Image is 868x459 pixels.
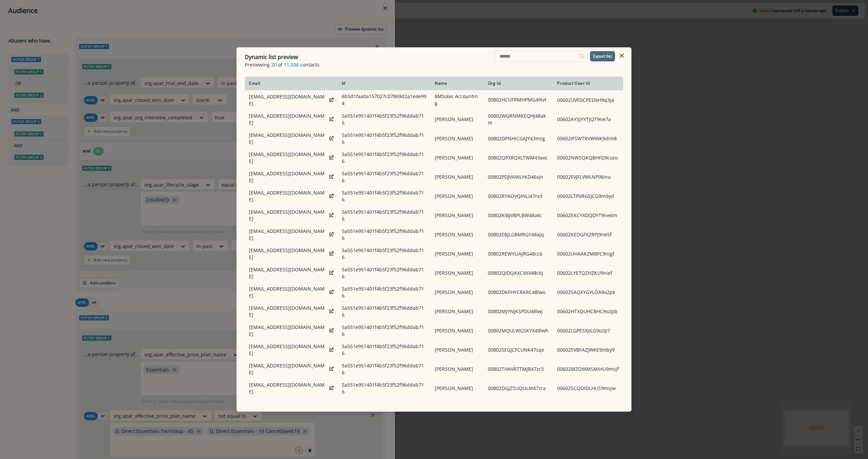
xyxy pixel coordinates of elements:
[249,228,327,242] p: [EMAIL_ADDRESS][DOMAIN_NAME]
[338,360,431,379] td: 5a551e951401f4b5f23f52f96ddab716
[590,51,615,61] button: Export list
[338,148,431,167] td: 5a551e951401f4b5f23f52f96ddab716
[484,360,553,379] td: 00802THAVRTTMJB47zr3
[249,151,327,165] p: [EMAIL_ADDRESS][DOMAIN_NAME]
[338,302,431,321] td: 5a551e951401f4b5f23f52f96ddab716
[553,360,623,379] td: 00602MZOWMSMIHU9msjf
[245,61,623,68] p: Previewing of contacts
[484,129,553,148] td: 00802DPNHICGAJY43mzg
[553,187,623,206] td: 00602LTPVRGSJCG9m9yd
[338,187,431,206] td: 5a551e951401f4b5f23f52f96ddab716
[553,398,623,417] td: 00602VSAOVICTVK993td
[553,90,623,110] td: 00602UVFDCPESNH9q3ja
[431,360,484,379] td: [PERSON_NAME]
[338,110,431,129] td: 5a551e951401f4b5f23f52f96ddab716
[431,283,484,302] td: [PERSON_NAME]
[431,263,484,283] td: [PERSON_NAME]
[342,81,426,86] div: Id
[553,225,623,244] td: 00602KEDGFXZRPJ9ne5f
[431,148,484,167] td: [PERSON_NAME]
[484,225,553,244] td: 00802EBJLGBMRGY48ajq
[431,167,484,187] td: [PERSON_NAME]
[249,362,327,376] p: [EMAIL_ADDRESS][DOMAIN_NAME]
[484,187,553,206] td: 00802RYAOVQINLI47rx3
[249,343,327,357] p: [EMAIL_ADDRESS][DOMAIN_NAME]
[431,187,484,206] td: [PERSON_NAME]
[553,379,623,398] td: 00602SCQOIDLHUS9msjw
[249,93,327,107] p: [EMAIL_ADDRESS][DOMAIN_NAME]
[553,148,623,167] td: 00602NWSQKQBHFD9cozo
[553,110,623,129] td: 00602AYSJYYTJQT9ne7a
[249,324,327,338] p: [EMAIL_ADDRESS][DOMAIN_NAME]
[338,167,431,187] td: 5a551e951401f4b5f23f52f96ddab716
[431,321,484,340] td: [PERSON_NAME]
[484,90,553,110] td: 00802HCUFRMHPMG49ivt
[249,170,327,184] p: [EMAIL_ADDRESS][DOMAIN_NAME]
[553,263,623,283] td: 00602LYETQZHZKU9nief
[338,129,431,148] td: 5a551e951401f4b5f23f52f96ddab716
[484,379,553,398] td: 00802DGJZSUQOLM47zra
[338,340,431,360] td: 5a551e951401f4b5f23f52f96ddab716
[271,61,277,68] span: 20
[431,206,484,225] td: [PERSON_NAME]
[338,263,431,283] td: 5a551e951401f4b5f23f52f96ddab716
[338,283,431,302] td: 5a551e951401f4b5f23f52f96ddab716
[431,110,484,129] td: [PERSON_NAME]
[553,321,623,340] td: 00602LGPESXJILG9o2p7
[431,129,484,148] td: [PERSON_NAME]
[249,266,327,280] p: [EMAIL_ADDRESS][DOMAIN_NAME]
[249,381,327,395] p: [EMAIL_ADDRESS][DOMAIN_NAME]
[593,54,612,59] p: Export list
[484,302,553,321] td: 00802MJYNJKSPDU48lwj
[338,90,431,110] td: 6b5d1faa0a157027c07869d2a1e4e994
[431,340,484,360] td: [PERSON_NAME]
[431,225,484,244] td: [PERSON_NAME]
[249,132,327,145] p: [EMAIL_ADDRESS][DOMAIN_NAME]
[338,321,431,340] td: 5a551e951401f4b5f23f52f96ddab716
[431,302,484,321] td: [PERSON_NAME]
[553,167,623,187] td: 00602FVJFLVWLNP9klnu
[338,225,431,244] td: 5a551e951401f4b5f23f52f96ddab716
[249,305,327,318] p: [EMAIL_ADDRESS][DOMAIN_NAME]
[249,81,334,86] div: Email
[284,61,299,68] span: 11,036
[484,340,553,360] td: 00802SEGJCFCUNK47sqx
[249,247,327,261] p: [EMAIL_ADDRESS][DOMAIN_NAME]
[338,398,431,417] td: 5a551e951401f4b5f23f52f96ddab716
[249,189,327,203] p: [EMAIL_ADDRESS][DOMAIN_NAME]
[435,81,480,86] div: Name
[484,263,553,283] td: 00802QIDQAXCVXV48cbj
[484,206,553,225] td: 00802KIBJVBPLBW48akc
[431,398,484,417] td: [PERSON_NAME]
[338,379,431,398] td: 5a551e951401f4b5f23f52f96ddab716
[431,90,484,110] td: 8MSolar Accounting
[553,244,623,263] td: 00602UHAAKZMBFC9nigf
[338,206,431,225] td: 5a551e951401f4b5f23f52f96ddab716
[431,244,484,263] td: [PERSON_NAME]
[249,209,327,222] p: [EMAIL_ADDRESS][DOMAIN_NAME]
[484,283,553,302] td: 00802DKFHYCRKRC48lwo
[616,50,627,61] button: Close
[338,244,431,263] td: 5a551e951401f4b5f23f52f96ddab716
[488,81,549,86] div: Org Id
[484,321,553,340] td: 00802MQULWGSKYX48lwh
[484,244,553,263] td: 00802REWYLIAJRG48cc6
[484,398,553,417] td: 00802IGHECCXICB41ts8
[553,129,623,148] td: 00602IFSWTRVWWK9dim8
[553,340,623,360] td: 00602SVBFAZJWKE9mby9
[553,302,623,321] td: 00602HTXQUHCBHC9o2pb
[553,283,623,302] td: 00602SAQXYGYLOA9o2pk
[484,110,553,129] td: 00802WGRNMKEQHJ48akm
[484,167,553,187] td: 00802PDJVAWLYKD46vjn
[484,148,553,167] td: 00802QPXRQXLTWM43aoc
[553,206,623,225] td: 00602EKCYXDQDYT9ne6m
[431,379,484,398] td: [PERSON_NAME]
[249,285,327,299] p: [EMAIL_ADDRESS][DOMAIN_NAME]
[249,113,327,126] p: [EMAIL_ADDRESS][DOMAIN_NAME]
[245,53,298,61] p: Dynamic list preview
[557,81,619,86] div: Product User Id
